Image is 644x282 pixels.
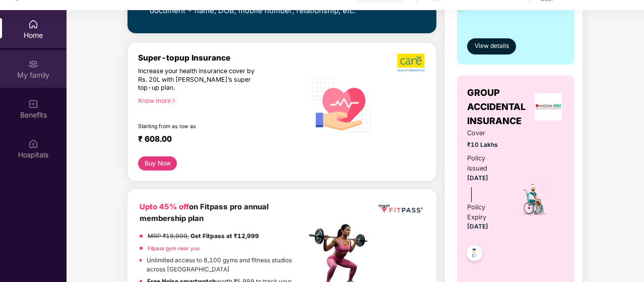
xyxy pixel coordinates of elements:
div: Policy issued [467,153,504,174]
del: MRP ₹19,999, [148,233,189,240]
img: svg+xml;base64,PHN2ZyB4bWxucz0iaHR0cDovL3d3dy53My5vcmcvMjAwMC9zdmciIHhtbG5zOnhsaW5rPSJodHRwOi8vd3... [306,68,378,141]
button: Buy Now [138,156,177,171]
img: svg+xml;base64,PHN2ZyB4bWxucz0iaHR0cDovL3d3dy53My5vcmcvMjAwMC9zdmciIHdpZHRoPSI0OC45NDMiIGhlaWdodD... [462,242,487,267]
span: Cover [467,128,504,138]
div: Super-topup Insurance [138,53,306,63]
img: svg+xml;base64,PHN2ZyBpZD0iSG9tZSIgeG1sbnM9Imh0dHA6Ly93d3cudzMub3JnLzIwMDAvc3ZnIiB3aWR0aD0iMjAiIG... [28,19,38,29]
a: Fitpass gym near you [148,245,200,251]
div: Know more [138,97,300,104]
b: on Fitpass pro annual membership plan [140,202,269,223]
div: Starting from as low as [138,123,263,130]
div: ₹ 608.00 [138,134,296,146]
p: Unlimited access to 8,100 gyms and fitness studios across [GEOGRAPHIC_DATA] [147,256,306,274]
button: View details [467,38,516,54]
span: View details [475,41,509,51]
span: ₹10 Lakhs [467,140,504,150]
img: insurerLogo [535,93,562,121]
img: fppp.png [377,201,424,216]
span: right [171,98,176,103]
span: [DATE] [467,175,488,182]
img: b5dec4f62d2307b9de63beb79f102df3.png [397,53,426,72]
img: svg+xml;base64,PHN2ZyB3aWR0aD0iMjAiIGhlaWdodD0iMjAiIHZpZXdCb3g9IjAgMCAyMCAyMCIgZmlsbD0ibm9uZSIgeG... [28,59,38,69]
div: Increase your health insurance cover by Rs. 20L with [PERSON_NAME]’s super top-up plan. [138,67,263,92]
span: [DATE] [467,223,488,230]
img: svg+xml;base64,PHN2ZyBpZD0iSG9zcGl0YWxzIiB4bWxucz0iaHR0cDovL3d3dy53My5vcmcvMjAwMC9zdmciIHdpZHRoPS... [28,139,38,149]
strong: Get Fitpass at ₹12,999 [190,233,259,240]
span: GROUP ACCIDENTAL INSURANCE [467,86,532,129]
img: icon [517,182,552,217]
b: Upto 45% off [140,202,189,211]
div: Policy Expiry [467,202,504,222]
img: svg+xml;base64,PHN2ZyBpZD0iQmVuZWZpdHMiIHhtbG5zPSJodHRwOi8vd3d3LnczLm9yZy8yMDAwL3N2ZyIgd2lkdGg9Ij... [28,99,38,109]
